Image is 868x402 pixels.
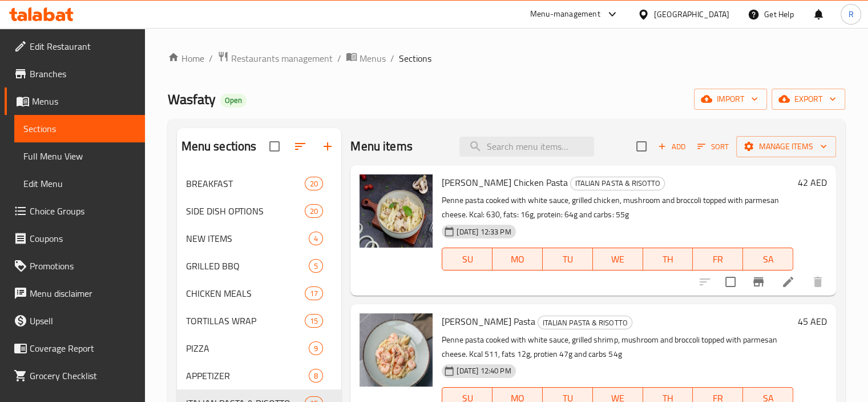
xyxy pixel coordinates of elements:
button: delete [804,268,831,296]
span: Full Menu View [23,149,136,163]
span: [DATE] 12:33 PM [452,226,515,237]
span: Upsell [30,314,136,328]
span: FR [697,251,738,268]
span: WE [597,251,639,268]
a: Full Menu View [14,142,145,170]
button: Add section [314,133,341,160]
span: SA [748,251,789,268]
span: export [781,92,836,106]
a: Upsell [5,307,145,335]
span: NEW ITEMS [186,232,309,245]
a: Coupons [5,225,145,252]
h2: Menu items [350,138,413,155]
span: Open [220,95,247,105]
a: Grocery Checklist [5,362,145,389]
div: items [309,369,323,383]
li: / [209,51,213,65]
div: ITALIAN PASTA & RISOTTO [538,316,632,329]
span: BREAKFAST [186,177,305,190]
span: TU [547,251,588,268]
span: Menu disclaimer [30,286,136,300]
div: Menu-management [530,7,600,21]
span: 4 [309,233,322,244]
span: Add item [653,138,690,156]
span: 5 [309,261,322,272]
div: items [309,232,323,245]
span: SU [447,251,488,268]
span: Sort [697,140,729,153]
h2: Menu sections [181,138,257,155]
input: search [459,137,594,157]
li: / [390,51,394,65]
span: CHICKEN MEALS [186,286,305,300]
h6: 42 AED [798,174,827,190]
a: Menu disclaimer [5,280,145,307]
span: 17 [305,288,322,299]
img: Alfredo Chicken Pasta [360,174,433,248]
span: Grocery Checklist [30,369,136,383]
div: GRILLED BBQ5 [177,252,342,280]
span: Menus [32,94,136,108]
span: import [703,92,758,106]
button: TU [543,248,593,270]
span: Choice Groups [30,204,136,218]
nav: breadcrumb [168,51,845,66]
a: Edit Menu [14,170,145,197]
div: SIDE DISH OPTIONS20 [177,197,342,225]
button: FR [693,248,743,270]
a: Edit menu item [781,275,795,289]
div: items [309,259,323,273]
span: Sort sections [286,133,314,160]
div: PIZZA9 [177,335,342,362]
div: CHICKEN MEALS17 [177,280,342,307]
div: items [305,314,323,328]
span: Sections [23,122,136,136]
span: APPETIZER [186,369,309,383]
span: Select section [629,134,653,158]
span: TH [648,251,689,268]
button: SA [743,248,793,270]
div: items [305,286,323,300]
span: R [848,8,853,21]
div: items [309,341,323,355]
div: items [305,177,323,190]
div: ITALIAN PASTA & RISOTTO [570,177,665,190]
span: Promotions [30,259,136,273]
a: Home [168,51,204,65]
span: Select to update [718,270,742,294]
button: export [772,89,845,110]
span: Edit Menu [23,177,136,190]
button: import [694,89,767,110]
span: Coverage Report [30,341,136,355]
a: Branches [5,60,145,87]
div: Open [220,94,247,108]
span: [PERSON_NAME] Chicken Pasta [442,174,568,191]
div: items [305,204,323,218]
div: [GEOGRAPHIC_DATA] [654,8,729,21]
a: Choice Groups [5,197,145,225]
p: Penne pasta cooked with white sauce, grilled chicken, mushroom and broccoli topped with parmesan ... [442,193,793,222]
button: Sort [695,138,732,156]
span: TORTILLAS WRAP [186,314,305,328]
span: Menus [360,51,386,65]
div: APPETIZER8 [177,362,342,389]
span: Edit Restaurant [30,39,136,53]
div: NEW ITEMS4 [177,225,342,252]
span: MO [497,251,538,268]
span: Branches [30,67,136,81]
span: PIZZA [186,341,309,355]
button: TH [643,248,693,270]
span: SIDE DISH OPTIONS [186,204,305,218]
span: Coupons [30,232,136,245]
a: Promotions [5,252,145,280]
span: 9 [309,343,322,354]
button: Manage items [736,136,836,157]
button: Add [653,138,690,156]
img: Alfredo Shrimps Pasta [360,313,433,387]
